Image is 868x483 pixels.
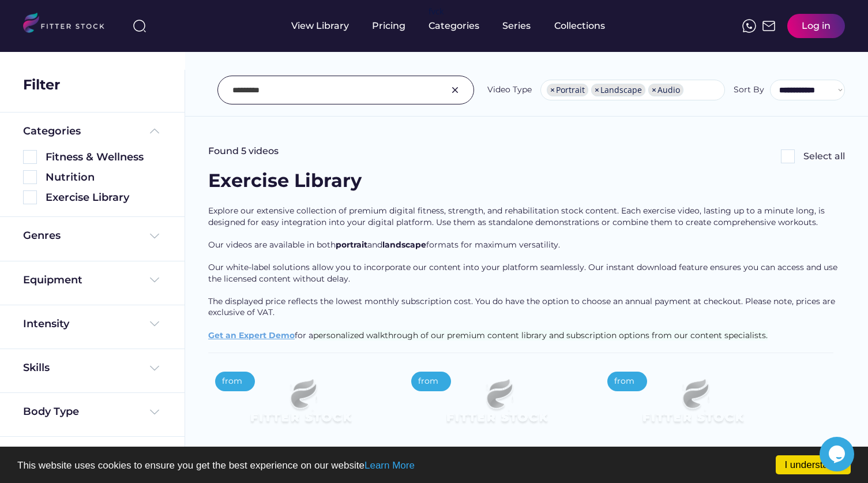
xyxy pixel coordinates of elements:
[591,84,645,96] li: Landscape
[502,20,531,32] div: Series
[46,150,161,164] div: Fitness & Wellness
[595,86,599,94] span: ×
[372,20,405,32] div: Pricing
[382,239,426,250] span: landscape
[619,365,766,448] img: Frame%2079%20%281%29.svg
[367,239,382,250] span: and
[547,84,588,96] li: Portrait
[23,361,52,375] div: Skills
[23,170,37,184] img: Rectangle%205126.svg
[208,168,362,194] div: Exercise Library
[336,239,367,250] span: portrait
[17,460,851,470] p: This website uses cookies to ensure you get the best experience on our website
[313,330,768,340] span: personalized walkthrough of our premium content library and subscription options from our content...
[365,460,415,471] a: Learn More
[614,376,634,387] div: from
[148,273,161,287] img: Frame%20%284%29.svg
[429,6,444,17] div: fvck
[734,84,764,96] div: Sort By
[762,19,776,33] img: Frame%2051.svg
[291,20,349,32] div: View Library
[208,205,827,227] span: Explore our extensive collection of premium digital fitness, strength, and rehabilitation stock c...
[23,124,81,138] div: Categories
[46,190,161,205] div: Exercise Library
[208,205,845,353] div: for a
[23,150,37,164] img: Rectangle%205126.svg
[418,376,438,387] div: from
[46,170,161,185] div: Nutrition
[781,149,795,163] img: Rectangle%205126.svg
[208,296,837,318] span: The displayed price reflects the lowest monthly subscription cost. You do have the option to choo...
[208,330,295,340] a: Get an Expert Demo
[222,376,242,387] div: from
[208,239,336,250] span: Our videos are available in both
[23,229,61,243] div: Genres
[227,365,374,448] img: Frame%2079%20%281%29.svg
[554,20,605,32] div: Collections
[648,84,683,96] li: Audio
[23,75,60,95] div: Filter
[208,145,279,158] div: Found 5 videos
[23,317,69,331] div: Intensity
[742,19,756,33] img: meteor-icons_whatsapp%20%281%29.svg
[23,405,79,419] div: Body Type
[820,437,856,471] iframe: chat widget
[426,239,560,250] span: formats for maximum versatility.
[23,13,114,36] img: LOGO.svg
[652,86,656,94] span: ×
[133,19,146,33] img: search-normal%203.svg
[148,361,161,375] img: Frame%20%284%29.svg
[802,20,831,32] div: Log in
[448,83,462,97] img: Group%201000002326.svg
[148,124,161,138] img: Frame%20%285%29.svg
[429,20,479,32] div: Categories
[487,84,532,96] div: Video Type
[803,150,845,163] div: Select all
[550,86,555,94] span: ×
[23,273,82,287] div: Equipment
[776,455,851,474] a: I understand!
[148,229,161,243] img: Frame%20%284%29.svg
[208,262,840,284] span: Our white-label solutions allow you to incorporate our content into your platform seamlessly. Our...
[148,317,161,331] img: Frame%20%284%29.svg
[423,365,570,448] img: Frame%2079%20%281%29.svg
[148,405,161,419] img: Frame%20%284%29.svg
[23,190,37,204] img: Rectangle%205126.svg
